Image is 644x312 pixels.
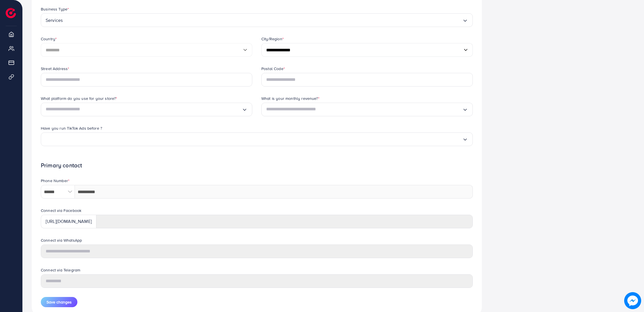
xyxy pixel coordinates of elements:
span: Services [46,16,63,25]
div: Search for option [41,13,473,27]
span: Save changes [46,299,72,305]
label: Business Type [41,6,69,12]
div: Search for option [41,103,252,116]
label: Have you run TikTok Ads before ? [41,125,102,131]
input: Search for option [46,135,462,144]
label: Postal Code [261,66,285,71]
button: Save changes [41,297,77,307]
input: Search for option [266,105,462,114]
label: Connect via WhatsApp [41,237,82,243]
h1: Primary contact [41,162,473,169]
label: What platform do you use for your store? [41,96,117,101]
label: City/Region [261,36,284,42]
img: logo [6,8,16,18]
div: Search for option [261,103,473,116]
div: [URL][DOMAIN_NAME] [41,215,96,228]
label: What is your monthly revenue? [261,96,319,101]
label: Phone Number [41,178,69,184]
img: image [624,292,641,309]
div: Search for option [41,132,473,146]
label: Country [41,36,57,42]
label: Connect via Facebook [41,208,81,213]
label: Street Address [41,66,69,71]
label: Connect via Telegram [41,267,80,273]
input: Search for option [46,105,242,114]
input: Search for option [63,16,462,25]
